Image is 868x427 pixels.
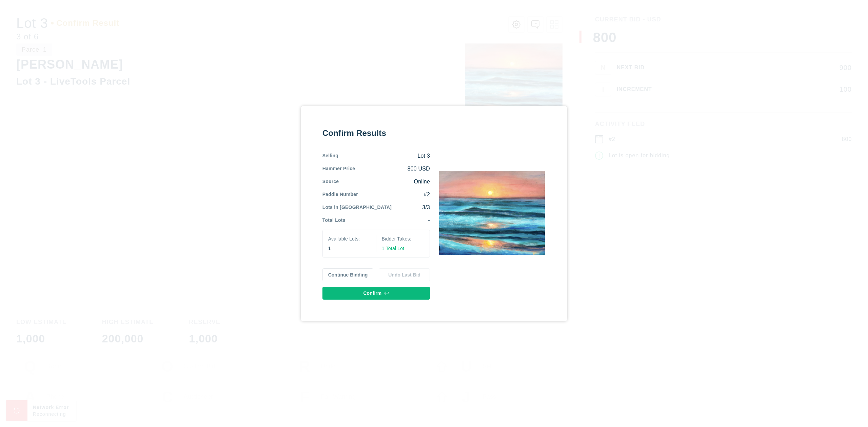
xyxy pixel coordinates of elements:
[358,191,430,198] div: #2
[355,165,430,173] div: 800 USD
[322,217,346,224] div: Total Lots
[382,246,405,251] span: 1 Total Lot
[322,287,430,300] button: Confirm
[346,217,430,224] div: -
[382,235,424,242] div: Bidder Takes:
[379,268,430,281] button: Undo Last Bid
[322,268,374,281] button: Continue Bidding
[322,165,355,173] div: Hammer Price
[328,245,371,252] div: 1
[322,178,339,185] div: Source
[322,204,392,211] div: Lots in [GEOGRAPHIC_DATA]
[322,152,338,160] div: Selling
[322,191,358,198] div: Paddle Number
[338,152,430,160] div: Lot 3
[392,204,430,211] div: 3/3
[322,128,430,139] div: Confirm Results
[339,178,430,185] div: Online
[328,235,371,242] div: Available Lots:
